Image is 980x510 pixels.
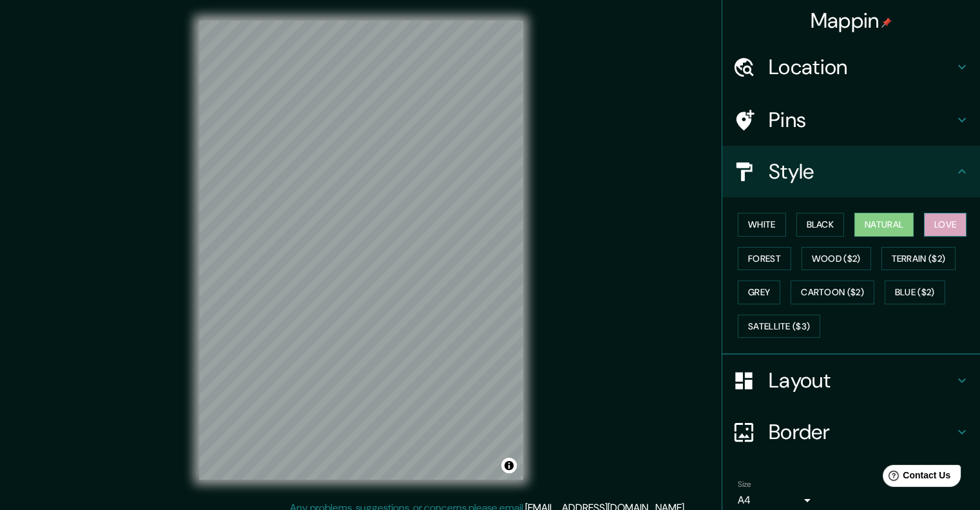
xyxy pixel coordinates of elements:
div: Border [722,406,980,458]
canvas: Map [199,21,523,480]
h4: Style [769,159,954,184]
button: Satellite ($3) [738,315,820,338]
button: Blue ($2) [885,280,945,304]
div: Style [722,146,980,197]
h4: Layout [769,368,954,393]
button: Cartoon ($2) [791,280,874,304]
button: Forest [738,247,791,271]
h4: Pins [769,107,954,133]
iframe: Help widget launcher [865,460,966,496]
button: White [738,213,786,237]
h4: Border [769,419,954,445]
button: Natural [854,213,914,237]
div: Location [722,41,980,93]
div: Pins [722,94,980,146]
button: Toggle attribution [501,458,517,473]
div: Layout [722,355,980,406]
button: Black [796,213,845,237]
label: Size [738,479,751,490]
button: Terrain ($2) [881,247,956,271]
h4: Mappin [811,8,892,34]
h4: Location [769,54,954,80]
img: pin-icon.png [881,17,892,28]
button: Wood ($2) [802,247,871,271]
button: Grey [738,280,780,304]
button: Love [924,213,966,237]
